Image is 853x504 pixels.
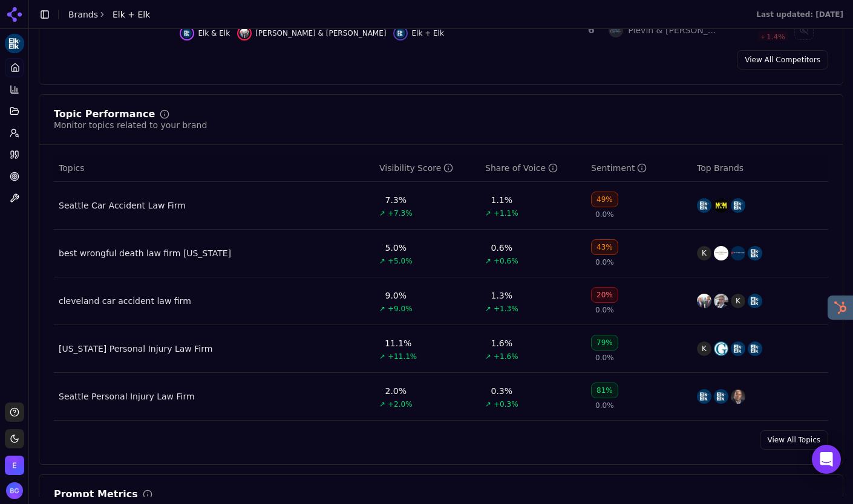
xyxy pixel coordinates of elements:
[714,198,728,213] img: morgan & morgan
[388,399,413,409] span: +2.0%
[812,445,841,474] div: Open Intercom Messenger
[748,341,762,356] img: elk + elk
[379,352,385,361] span: ↗
[737,50,828,69] a: View All Competitors
[59,247,231,259] a: best wrongful death law firm [US_STATE]
[59,343,212,355] a: [US_STATE] Personal Injury Law Firm
[385,194,407,206] div: 7.3%
[494,352,518,361] span: +1.6%
[485,352,491,361] span: ↗
[595,210,614,219] span: 0.0%
[731,389,745,404] img: the eisen law firm
[491,289,513,302] div: 1.3%
[485,304,491,314] span: ↗
[586,23,596,37] div: 6
[54,119,207,131] div: Monitor topics related to your brand
[68,8,150,21] nav: breadcrumb
[692,155,828,182] th: Top Brands
[697,294,711,308] img: tittle & perlmuter
[794,21,814,40] button: Show plevin & gallucci data
[714,341,728,356] img: gervelis law firm
[591,287,618,303] div: 20%
[595,353,614,363] span: 0.0%
[68,10,98,19] a: Brands
[379,162,453,174] div: Visibility Score
[697,389,711,404] img: elk & elk
[697,341,711,356] span: K
[385,289,407,302] div: 9.0%
[731,198,745,213] img: elk & elk
[586,155,692,182] th: sentiment
[766,32,785,42] span: 1.4 %
[59,199,186,212] a: Seattle Car Accident Law Firm
[5,456,24,475] button: Open organization switcher
[198,28,230,38] span: Elk & Elk
[388,256,413,266] span: +5.0%
[54,109,155,119] div: Topic Performance
[581,13,819,48] tr: 6plevin & gallucciPlevin & [PERSON_NAME]4.7%1.4%Show plevin & gallucci data
[485,208,491,218] span: ↗
[491,385,513,397] div: 0.3%
[591,162,647,174] div: Sentiment
[59,162,85,174] span: Topics
[54,489,138,499] div: Prompt Metrics
[379,256,385,266] span: ↗
[591,383,618,398] div: 81%
[59,295,191,307] a: cleveland car accident law firm
[5,34,24,53] img: Elk + Elk
[240,28,249,38] img: tittle & perlmuter
[491,194,513,206] div: 1.1%
[388,352,417,361] span: +11.1%
[609,23,623,37] img: plevin & gallucci
[393,26,443,40] button: Hide elk + elk data
[388,304,413,314] span: +9.0%
[494,256,518,266] span: +0.6%
[485,399,491,409] span: ↗
[591,239,618,255] div: 43%
[731,294,745,308] span: K
[491,337,513,349] div: 1.6%
[396,28,405,38] img: elk + elk
[485,256,491,266] span: ↗
[374,155,480,182] th: visibilityScore
[731,341,745,356] img: elk & elk
[385,385,407,397] div: 2.0%
[113,8,150,21] span: Elk + Elk
[697,246,711,260] span: K
[731,246,745,260] img: slater & zurz
[595,257,614,267] span: 0.0%
[697,198,711,213] img: elk + elk
[237,26,386,40] button: Hide tittle & perlmuter data
[180,26,230,40] button: Hide elk & elk data
[628,24,717,36] div: Plevin & [PERSON_NAME]
[595,401,614,410] span: 0.0%
[5,456,24,475] img: Elite Legal Marketing
[591,335,618,351] div: 79%
[494,304,518,314] span: +1.3%
[379,208,385,218] span: ↗
[714,246,728,260] img: cooper elliott
[255,28,386,38] span: [PERSON_NAME] & [PERSON_NAME]
[760,430,828,450] a: View All Topics
[5,34,24,53] button: Current brand: Elk + Elk
[411,28,443,38] span: Elk + Elk
[6,482,23,499] img: Brian Gomez
[388,208,413,218] span: +7.3%
[6,482,23,499] button: Open user button
[480,155,586,182] th: shareOfVoice
[54,155,828,421] div: Data table
[595,305,614,315] span: 0.0%
[485,162,558,174] div: Share of Voice
[59,390,195,402] a: Seattle Personal Injury Law Firm
[494,399,518,409] span: +0.3%
[379,399,385,409] span: ↗
[697,162,744,174] span: Top Brands
[591,192,618,207] div: 49%
[182,28,192,38] img: elk & elk
[748,294,762,308] img: elk + elk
